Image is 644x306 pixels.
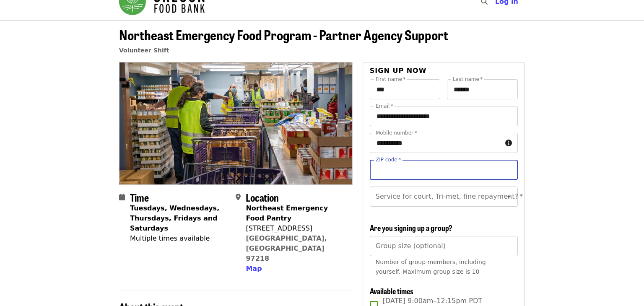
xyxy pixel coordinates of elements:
[376,77,406,82] label: First name
[246,264,262,274] button: Map
[447,79,518,99] input: Last name
[376,130,417,135] label: Mobile number
[246,204,328,222] strong: Northeast Emergency Food Pantry
[376,259,486,275] span: Number of group members, including yourself. Maximum group size is 10
[130,233,229,244] div: Multiple times available
[370,133,502,153] input: Mobile number
[370,222,452,233] span: Are you signing up a group?
[503,191,515,202] button: Open
[119,62,352,184] img: Northeast Emergency Food Program - Partner Agency Support organized by Oregon Food Bank
[376,104,393,109] label: Email
[505,139,512,147] i: circle-info icon
[370,160,518,180] input: ZIP code
[246,265,262,272] span: Map
[119,47,169,54] a: Volunteer Shift
[370,106,518,126] input: Email
[119,193,125,201] i: calendar icon
[370,236,518,256] input: [object Object]
[119,25,448,44] span: Northeast Emergency Food Program - Partner Agency Support
[453,77,483,82] label: Last name
[246,190,279,205] span: Location
[376,157,401,162] label: ZIP code
[236,193,241,201] i: map-marker-alt icon
[130,204,219,232] strong: Tuesdays, Wednesdays, Thursdays, Fridays and Saturdays
[370,67,427,75] span: Sign up now
[246,234,327,262] a: [GEOGRAPHIC_DATA], [GEOGRAPHIC_DATA] 97218
[246,223,345,233] div: [STREET_ADDRESS]
[130,190,149,205] span: Time
[370,285,413,296] span: Available times
[370,79,441,99] input: First name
